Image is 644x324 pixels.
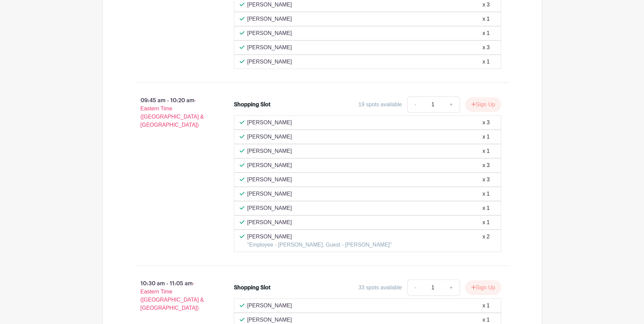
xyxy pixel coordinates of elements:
p: [PERSON_NAME] [247,1,292,9]
div: 19 spots available [358,101,402,109]
p: [PERSON_NAME] [247,218,292,227]
div: Shopping Slot [234,284,271,292]
p: [PERSON_NAME] [247,15,292,23]
div: x 1 [482,15,490,23]
p: [PERSON_NAME] [247,316,343,324]
div: x 1 [482,218,490,227]
button: Sign Up [465,97,501,112]
div: x 3 [482,119,490,127]
p: [PERSON_NAME] [247,161,292,169]
p: [PERSON_NAME] [247,190,292,198]
a: - [407,96,423,113]
div: x 1 [482,29,490,37]
div: x 1 [482,147,490,155]
p: [PERSON_NAME] [247,133,292,141]
p: 09:45 am - 10:20 am [124,94,223,132]
p: [PERSON_NAME] [247,147,292,155]
span: - Eastern Time ([GEOGRAPHIC_DATA] & [GEOGRAPHIC_DATA]) [141,97,204,128]
div: x 3 [482,1,490,9]
p: [PERSON_NAME] [247,176,292,184]
div: x 2 [482,233,490,249]
p: 10:30 am - 11:05 am [124,277,223,315]
span: - Eastern Time ([GEOGRAPHIC_DATA] & [GEOGRAPHIC_DATA]) [141,281,204,311]
div: x 1 [482,190,490,198]
div: Shopping Slot [234,101,271,109]
p: [PERSON_NAME] [247,204,292,212]
button: Sign Up [465,281,501,295]
p: [PERSON_NAME] [247,119,292,127]
p: [PERSON_NAME] [247,29,292,37]
a: + [443,280,460,296]
div: x 3 [482,176,490,184]
div: x 3 [482,161,490,169]
p: [PERSON_NAME] [247,58,292,66]
p: [PERSON_NAME] [247,43,292,52]
div: x 1 [482,204,490,212]
a: + [443,96,460,113]
div: x 1 [482,133,490,141]
p: [PERSON_NAME] [247,302,292,310]
div: x 3 [482,43,490,52]
a: - [407,280,423,296]
div: 33 spots available [358,284,402,292]
p: [PERSON_NAME] [247,233,392,241]
div: x 1 [482,302,490,310]
div: x 1 [482,58,490,66]
p: "Employee - [PERSON_NAME], Guest - [PERSON_NAME]" [247,241,392,249]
